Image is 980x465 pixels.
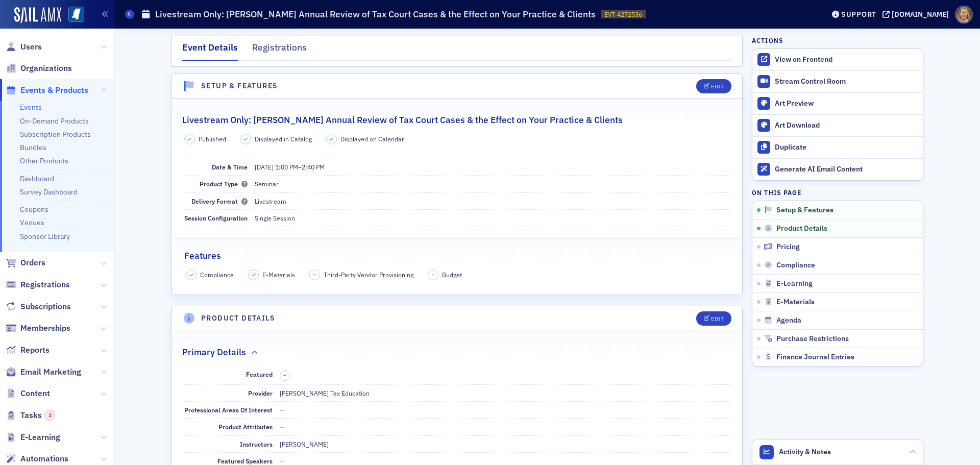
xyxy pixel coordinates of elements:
[775,77,918,86] div: Stream Control Room
[20,453,68,464] span: Automations
[20,63,72,74] span: Organizations
[20,218,44,227] a: Venues
[252,41,307,60] div: Registrations
[182,41,238,61] div: Event Details
[182,113,623,127] h2: Livestream Only: [PERSON_NAME] Annual Review of Tax Court Cases & the Effect on Your Practice & C...
[6,63,72,74] a: Organizations
[255,134,312,143] span: Displayed in Catalog
[324,270,413,279] span: Third-Party Vendor Provisioning
[775,165,918,174] div: Generate AI Email Content
[752,114,923,136] a: Art Download
[20,257,45,268] span: Orders
[212,163,248,171] span: Date & Time
[201,81,278,91] h4: Setup & Features
[184,214,248,222] span: Session Configuration
[44,410,55,421] div: 3
[248,389,273,397] span: Provider
[20,388,50,399] span: Content
[20,366,81,378] span: Email Marketing
[20,345,50,356] span: Reports
[6,388,50,399] a: Content
[20,432,60,443] span: E-Learning
[255,163,274,171] span: [DATE]
[776,298,815,307] span: E-Materials
[752,71,923,92] a: Stream Control Room
[280,389,370,397] span: [PERSON_NAME] Tax Education
[775,55,918,64] div: View on Frontend
[776,261,815,270] span: Compliance
[20,410,55,421] span: Tasks
[696,311,731,326] button: Edit
[752,49,923,70] a: View on Frontend
[752,36,783,45] h4: Actions
[255,197,286,205] span: Livestream
[262,270,295,279] span: E-Materials
[776,334,849,344] span: Purchase Restrictions
[280,439,329,449] div: [PERSON_NAME]
[6,41,42,53] a: Users
[696,79,731,93] button: Edit
[255,163,325,171] span: –
[275,163,298,171] time: 1:00 PM
[20,41,42,53] span: Users
[20,103,42,112] a: Events
[752,92,923,114] a: Art Preview
[841,10,876,19] div: Support
[184,406,273,414] span: Professional Areas Of Interest
[20,279,70,290] span: Registrations
[68,7,84,22] img: SailAMX
[779,447,831,457] span: Activity & Notes
[20,85,88,96] span: Events & Products
[20,205,48,214] a: Coupons
[775,121,918,130] div: Art Download
[255,214,295,222] span: Single Session
[280,406,285,414] span: —
[955,6,973,23] span: Profile
[20,116,89,126] a: On-Demand Products
[6,345,50,356] a: Reports
[313,271,316,278] span: –
[711,84,724,89] div: Edit
[155,8,596,20] h1: Livestream Only: [PERSON_NAME] Annual Review of Tax Court Cases & the Effect on Your Practice & C...
[200,180,248,188] span: Product Type
[217,457,273,465] span: Featured Speakers
[604,10,642,19] span: EVT-4272536
[776,206,834,215] span: Setup & Features
[776,316,801,325] span: Agenda
[776,353,854,362] span: Finance Journal Entries
[340,134,404,143] span: Displayed on Calendar
[191,197,248,205] span: Delivery Format
[20,323,70,334] span: Memberships
[218,423,273,431] span: Product Attributes
[20,187,78,197] a: Survey Dashboard
[6,85,88,96] a: Events & Products
[61,7,84,24] a: View Homepage
[280,423,285,431] span: —
[182,346,246,359] h2: Primary Details
[6,366,81,378] a: Email Marketing
[776,224,827,233] span: Product Details
[255,180,279,188] span: Seminar
[6,432,60,443] a: E-Learning
[20,143,46,152] a: Bundles
[20,301,71,312] span: Subscriptions
[752,158,923,180] button: Generate AI Email Content
[711,316,724,322] div: Edit
[283,372,286,379] span: –
[776,242,800,252] span: Pricing
[883,11,952,18] button: [DOMAIN_NAME]
[200,270,234,279] span: Compliance
[752,136,923,158] button: Duplicate
[280,457,285,465] span: —
[775,143,918,152] div: Duplicate
[892,10,949,19] div: [DOMAIN_NAME]
[14,7,61,23] img: SailAMX
[6,323,70,334] a: Memberships
[6,279,70,290] a: Registrations
[6,410,55,421] a: Tasks3
[20,156,68,165] a: Other Products
[20,232,70,241] a: Sponsor Library
[775,99,918,108] div: Art Preview
[184,249,221,262] h2: Features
